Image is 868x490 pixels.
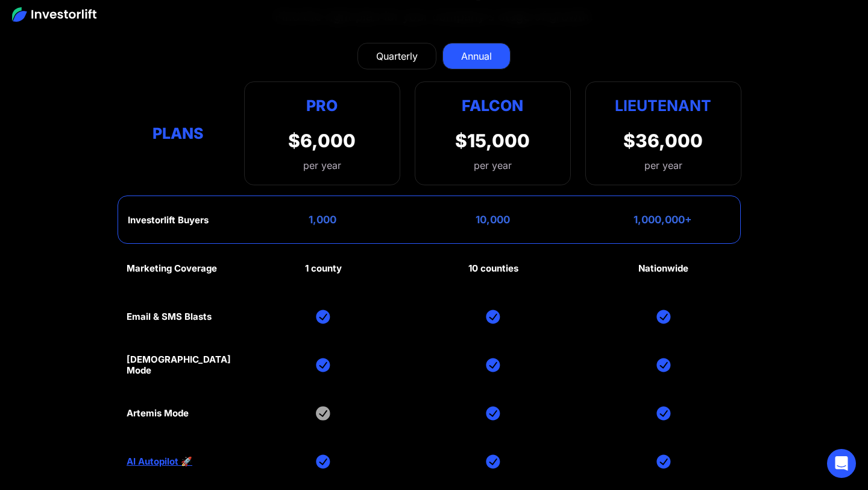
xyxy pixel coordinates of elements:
div: Pro [288,94,356,118]
div: Plans [127,121,230,145]
div: $6,000 [288,130,356,151]
div: $15,000 [455,130,530,151]
div: per year [288,158,356,173]
div: 1,000,000+ [634,214,692,226]
div: Open Intercom Messenger [827,449,856,478]
div: Investorlift Buyers [128,215,209,226]
div: 1,000 [309,214,336,226]
div: Email & SMS Blasts [127,311,212,322]
div: 1 county [305,263,342,274]
div: Nationwide [638,263,688,274]
div: [DEMOGRAPHIC_DATA] Mode [127,354,231,376]
div: Quarterly [376,49,418,63]
div: 10,000 [476,214,510,226]
div: Falcon [462,94,523,118]
div: 10 counties [468,263,518,274]
div: $36,000 [623,130,703,151]
strong: Lieutenant [615,97,711,115]
div: per year [474,158,512,173]
div: Annual [461,49,492,63]
div: Artemis Mode [127,408,189,419]
a: AI Autopilot 🚀 [127,456,192,467]
div: per year [644,158,682,173]
div: Marketing Coverage [127,263,217,274]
